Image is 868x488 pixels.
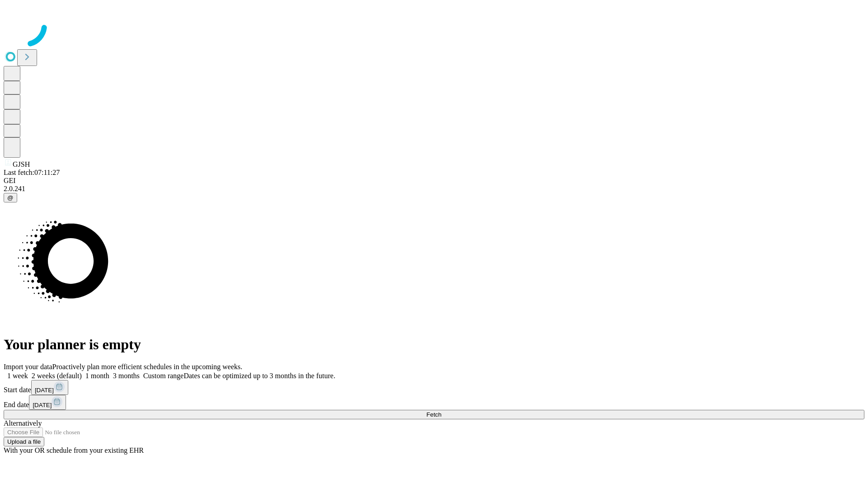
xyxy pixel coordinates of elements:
[35,387,54,394] span: [DATE]
[4,410,864,419] button: Fetch
[32,372,82,380] span: 2 weeks (default)
[33,402,52,408] span: [DATE]
[113,372,140,380] span: 3 months
[426,411,441,418] span: Fetch
[7,194,14,201] span: @
[4,336,864,353] h1: Your planner is empty
[13,160,30,168] span: GJSH
[4,437,44,446] button: Upload a file
[4,193,17,202] button: @
[7,372,28,380] span: 1 week
[85,372,109,380] span: 1 month
[4,185,864,193] div: 2.0.241
[4,395,864,410] div: End date
[184,372,335,380] span: Dates can be optimized up to 3 months in the future.
[31,380,68,395] button: [DATE]
[4,363,52,371] span: Import your data
[4,446,144,454] span: With your OR schedule from your existing EHR
[29,395,66,410] button: [DATE]
[4,177,864,185] div: GEI
[52,363,242,371] span: Proactively plan more efficient schedules in the upcoming weeks.
[4,380,864,395] div: Start date
[143,372,184,380] span: Custom range
[4,169,60,176] span: Last fetch: 07:11:27
[4,419,42,427] span: Alternatively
